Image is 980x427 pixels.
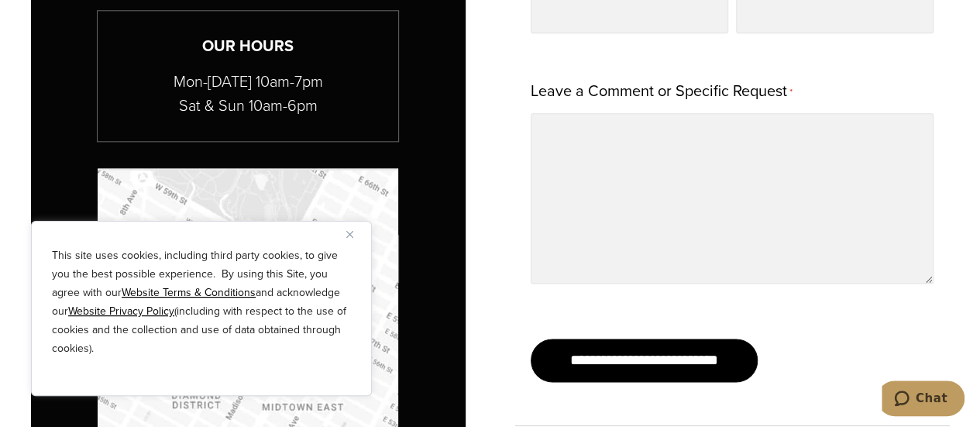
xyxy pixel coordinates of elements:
[346,231,353,238] img: Close
[98,70,398,118] p: Mon-[DATE] 10am-7pm Sat & Sun 10am-6pm
[52,246,351,358] p: This site uses cookies, including third party cookies, to give you the best possible experience. ...
[98,34,398,58] h3: Our Hours
[346,225,365,243] button: Close
[882,381,965,419] iframe: Opens a widget where you can chat to one of our agents
[122,284,256,301] a: Website Terms & Conditions
[531,77,793,107] label: Leave a Comment or Specific Request
[68,303,174,319] a: Website Privacy Policy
